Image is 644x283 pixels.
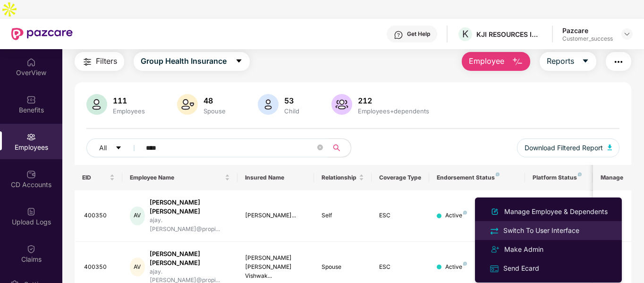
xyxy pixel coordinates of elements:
[314,165,372,190] th: Relationship
[130,174,223,181] span: Employee Name
[11,28,73,40] img: New Pazcare Logo
[623,30,631,38] img: svg+xml;base64,PHN2ZyBpZD0iRHJvcGRvd24tMzJ4MzIiIHhtbG5zPSJodHRwOi8vd3d3LnczLm9yZy8yMDAwL3N2ZyIgd2...
[322,174,357,181] span: Relationship
[407,30,430,38] div: Get Help
[489,226,500,236] img: svg+xml;base64,PHN2ZyB4bWxucz0iaHR0cDovL3d3dy53My5vcmcvMjAwMC9zdmciIHdpZHRoPSIyNCIgaGVpZ2h0PSIyNC...
[489,264,500,274] img: svg+xml;base64,PHN2ZyB4bWxucz0iaHR0cDovL3d3dy53My5vcmcvMjAwMC9zdmciIHdpZHRoPSIxNiIgaGVpZ2h0PSIxNi...
[562,26,613,35] div: Pazcare
[394,30,403,40] img: svg+xml;base64,PHN2ZyBpZD0iSGVscC0zMngzMiIgeG1sbnM9Imh0dHA6Ly93d3cudzMub3JnLzIwMDAvc3ZnIiB3aWR0aD...
[562,35,613,43] div: Customer_success
[75,165,123,190] th: EID
[502,206,610,217] div: Manage Employee & Dependents
[489,244,500,255] img: svg+xml;base64,PHN2ZyB4bWxucz0iaHR0cDovL3d3dy53My5vcmcvMjAwMC9zdmciIHdpZHRoPSIyNCIgaGVpZ2h0PSIyNC...
[502,244,545,255] div: Make Admin
[501,263,541,274] div: Send Ecard
[489,206,500,217] img: svg+xml;base64,PHN2ZyB4bWxucz0iaHR0cDovL3d3dy53My5vcmcvMjAwMC9zdmciIHhtbG5zOnhsaW5rPSJodHRwOi8vd3...
[501,225,581,236] div: Switch To User Interface
[462,28,468,40] span: K
[593,165,631,190] th: Manage
[476,30,542,39] div: KJI RESOURCES INDIA PRIVATE LIMITED
[122,165,237,190] th: Employee Name
[82,174,108,181] span: EID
